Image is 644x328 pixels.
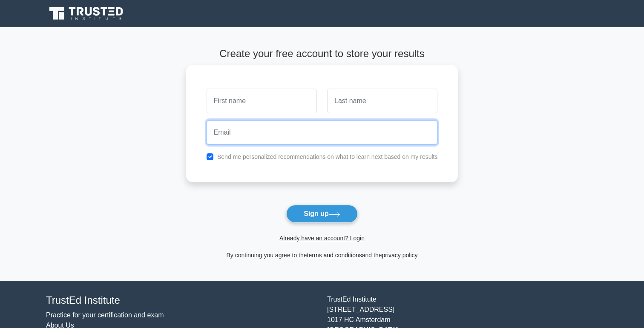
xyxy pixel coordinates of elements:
[186,48,458,60] h4: Create your free account to store your results
[382,252,418,259] a: privacy policy
[46,294,317,307] h4: TrustEd Institute
[307,252,362,259] a: terms and conditions
[327,89,437,113] input: Last name
[286,205,358,223] button: Sign up
[207,89,317,113] input: First name
[217,153,438,160] label: Send me personalized recommendations on what to learn next based on my results
[46,311,164,319] a: Practice for your certification and exam
[181,250,463,260] div: By continuing you agree to the and the
[279,235,365,242] a: Already have an account? Login
[207,120,438,145] input: Email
